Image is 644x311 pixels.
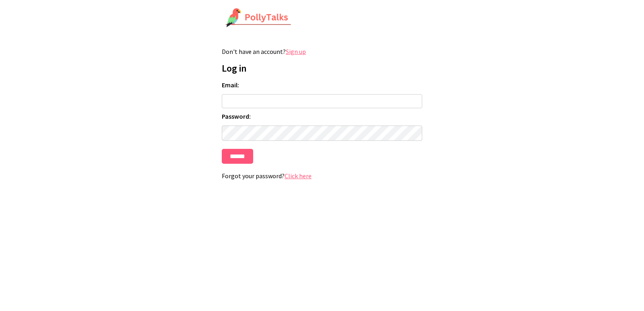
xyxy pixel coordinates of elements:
label: Email: [222,81,422,89]
h1: Log in [222,62,422,74]
a: Click here [285,172,312,180]
p: Forgot your password? [222,172,422,180]
img: PollyTalks Logo [225,8,291,28]
label: Password: [222,112,422,120]
a: Sign up [286,47,306,56]
p: Don't have an account? [222,47,422,56]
